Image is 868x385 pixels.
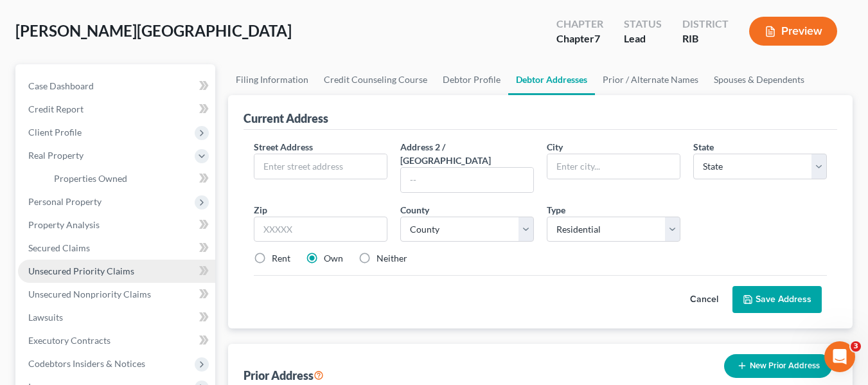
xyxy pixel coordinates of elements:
[28,335,111,346] span: Executory Contracts
[254,154,387,179] input: Enter street address
[400,140,534,167] label: Address 2 / [GEOGRAPHIC_DATA]
[401,168,533,192] input: --
[28,127,82,138] span: Client Profile
[28,312,63,323] span: Lawsuits
[28,289,151,300] span: Unsecured Nonpriority Claims
[28,358,145,369] span: Codebtors Insiders & Notices
[254,141,313,152] span: Street Address
[228,64,316,95] a: Filing Information
[547,203,565,217] label: Type
[324,252,343,265] label: Own
[676,287,732,312] button: Cancel
[18,75,215,98] a: Case Dashboard
[556,17,603,31] div: Chapter
[254,217,387,242] input: XXXXX
[556,31,603,46] div: Chapter
[18,213,215,237] a: Property Analysis
[624,31,662,46] div: Lead
[376,252,407,265] label: Neither
[624,17,662,31] div: Status
[824,341,855,372] iframe: Intercom live chat
[594,32,600,44] span: 7
[244,111,328,126] div: Current Address
[18,329,215,352] a: Executory Contracts
[724,354,832,378] button: New Prior Address
[851,341,861,352] span: 3
[732,286,822,313] button: Save Address
[272,252,290,265] label: Rent
[749,17,837,46] button: Preview
[316,64,435,95] a: Credit Counseling Course
[18,306,215,329] a: Lawsuits
[15,21,292,40] span: [PERSON_NAME][GEOGRAPHIC_DATA]
[706,64,812,95] a: Spouses & Dependents
[682,31,729,46] div: RIB
[18,98,215,121] a: Credit Report
[682,17,729,31] div: District
[18,260,215,283] a: Unsecured Priority Claims
[28,103,84,114] span: Credit Report
[595,64,706,95] a: Prior / Alternate Names
[54,173,127,184] span: Properties Owned
[28,80,94,91] span: Case Dashboard
[693,141,714,152] span: State
[28,196,102,207] span: Personal Property
[18,283,215,306] a: Unsecured Nonpriority Claims
[244,368,324,383] div: Prior Address
[28,219,100,230] span: Property Analysis
[18,237,215,260] a: Secured Claims
[400,204,429,215] span: County
[254,204,267,215] span: Zip
[547,154,680,179] input: Enter city...
[508,64,595,95] a: Debtor Addresses
[28,150,84,161] span: Real Property
[547,141,563,152] span: City
[44,167,215,190] a: Properties Owned
[28,242,90,253] span: Secured Claims
[435,64,508,95] a: Debtor Profile
[28,265,134,276] span: Unsecured Priority Claims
